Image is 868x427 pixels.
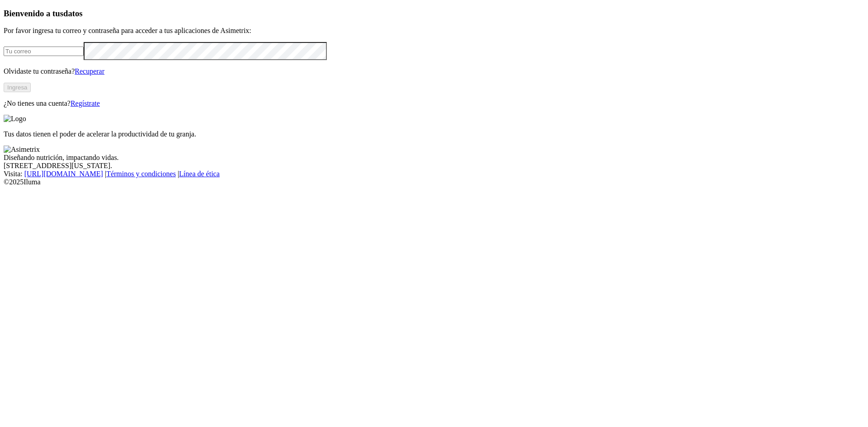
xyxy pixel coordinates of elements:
[179,170,220,178] a: Línea de ética
[4,83,31,92] button: Ingresa
[75,67,104,75] a: Recuperar
[4,27,864,35] p: Por favor ingresa tu correo y contraseña para acceder a tus aplicaciones de Asimetrix:
[71,99,100,107] a: Regístrate
[4,99,864,108] p: ¿No tienes una cuenta?
[63,9,83,18] span: datos
[4,154,864,162] div: Diseñando nutrición, impactando vidas.
[4,47,84,56] input: Tu correo
[4,162,864,170] div: [STREET_ADDRESS][US_STATE].
[24,170,103,178] a: [URL][DOMAIN_NAME]
[4,178,864,186] div: © 2025 Iluma
[4,145,40,154] img: Asimetrix
[4,130,864,138] p: Tus datos tienen el poder de acelerar la productividad de tu granja.
[4,115,26,123] img: Logo
[4,9,864,19] h3: Bienvenido a tus
[4,170,864,178] div: Visita : | |
[4,67,864,75] p: Olvidaste tu contraseña?
[106,170,176,178] a: Términos y condiciones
